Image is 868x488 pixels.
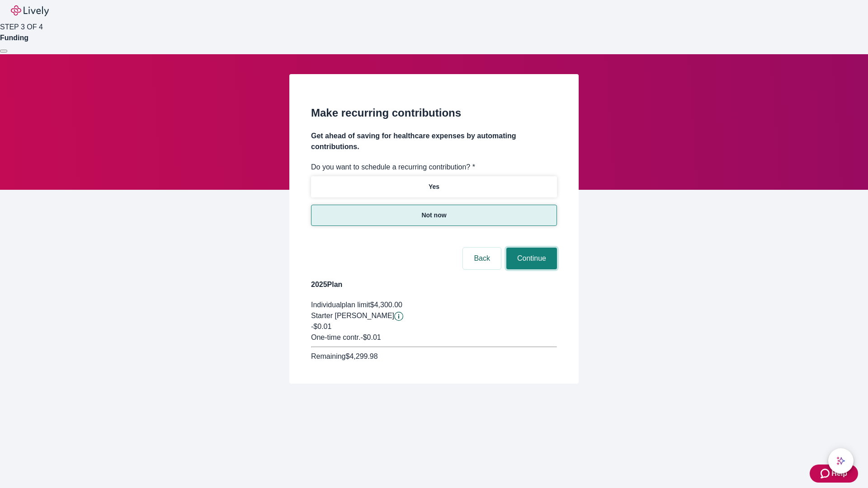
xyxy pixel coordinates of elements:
span: Help [831,468,847,479]
p: Not now [421,211,446,220]
button: chat [828,448,854,474]
span: - $0.01 [360,333,381,341]
span: Individual plan limit [311,301,370,309]
span: Remaining [311,352,345,360]
span: $4,300.00 [370,301,402,309]
svg: Zendesk support icon [821,468,831,479]
svg: Starter penny details [394,312,403,321]
label: Do you want to schedule a recurring contribution? * [311,162,475,173]
h2: Make recurring contributions [311,105,557,121]
img: Lively [11,5,49,16]
span: -$0.01 [311,323,331,330]
h4: 2025 Plan [311,279,557,290]
button: Lively will contribute $0.01 to establish your account [394,312,403,321]
button: Back [463,248,501,269]
h4: Get ahead of saving for healthcare expenses by automating contributions. [311,131,557,152]
span: Starter [PERSON_NAME] [311,312,394,319]
p: Yes [429,182,439,192]
span: $4,299.98 [345,352,377,360]
button: Yes [311,176,557,197]
svg: Lively AI Assistant [836,456,845,465]
button: Zendesk support iconHelp [810,465,858,483]
button: Not now [311,205,557,226]
button: Continue [506,248,557,269]
span: One-time contr. [311,333,360,341]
